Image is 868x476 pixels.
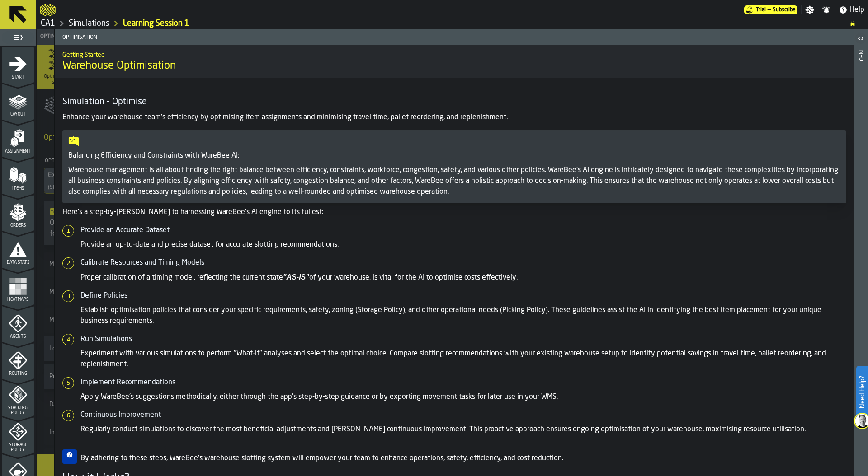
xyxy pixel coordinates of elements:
[2,306,34,342] li: menu Agents
[80,392,846,402] p: Apply WareBee's suggestions methodically, either through the app's step-by-step guidance or by ex...
[47,345,158,352] span: Location Size Constraints
[44,154,201,168] h4: Optimisation Strategy
[44,129,203,147] h4: Optimisation Settings
[2,417,34,453] li: menu Storage Policy
[80,272,846,283] p: Proper calibration of a timing model, reflecting the current state of your warehouse, is vital fo...
[857,367,867,417] label: Need Help?
[858,47,864,474] div: Info
[80,334,846,345] h5: Run Simulations
[42,460,184,471] div: Run Optimisation
[2,380,34,416] li: menu Stacking Policy
[68,165,840,197] p: Warehouse management is all about finding the right balance between efficiency, constraints, work...
[68,150,840,161] p: Balancing Efficiency and Constraints with WareBee AI:
[50,218,197,239] div: Optimisation should stop when first of the following conditions is met:
[2,260,34,265] span: Data Stats
[40,33,94,40] span: Optimisation: Setup
[37,454,190,476] button: button-Run Optimisation
[37,89,210,121] div: title-Optimisation
[2,223,34,228] span: Orders
[2,443,34,453] span: Storage Policy
[2,195,34,231] li: menu Orders
[47,289,158,296] span: Max Improvement
[48,184,71,191] div: (Slowest)
[44,168,203,194] div: DropdownMenuValue-100(Slowest)
[62,207,846,218] p: Here's a step-by-[PERSON_NAME] to harnessing WareBee's AI engine to its fullest:
[80,239,846,250] p: Provide an up-to-date and precise dataset for accurate slotting recommendations.
[69,19,109,28] a: link-to-/wh/i/76e2a128-1b54-4d66-80d4-05ae4c277723
[854,29,868,476] header: Info
[80,257,846,268] h5: Calibrate Resources and Timing Models
[2,371,34,376] span: Routing
[2,232,34,268] li: menu Data Stats
[62,59,176,73] span: Warehouse Optimisation
[854,31,867,47] label: button-toggle-Open
[80,424,846,435] p: Regularly conduct simulations to discover the most beneficial adjustments and [PERSON_NAME] conti...
[47,429,158,436] span: Include Reassign Cost
[2,149,34,154] span: Assignment
[62,96,846,108] h4: Simulation - Optimise
[40,2,56,18] a: logo-header
[768,7,771,13] span: —
[48,170,190,181] div: DropdownMenuValue-100
[756,7,766,13] span: Trial
[80,410,846,420] h5: Continuous Improvement
[62,112,846,123] p: Enhance your warehouse team's efficiency by optimising item assignments and minimising travel tim...
[2,406,34,415] span: Stacking Policy
[802,5,818,14] label: button-toggle-Settings
[41,19,55,28] a: link-to-/wh/i/76e2a128-1b54-4d66-80d4-05ae4c277723
[2,158,34,194] li: menu Items
[47,261,158,268] span: Max Moves
[62,50,846,59] h2: Sub Title
[47,401,158,408] span: Bay Width Constraints
[773,7,796,13] span: Subscribe
[80,377,846,388] h5: Implement Recommendations
[2,84,34,120] li: menu Layout
[80,348,846,370] p: Experiment with various simulations to perform "What-if" analyses and select the optimal choice. ...
[80,290,846,301] h5: Define Policies
[80,305,846,327] p: Establish optimisation policies that consider your specific requirements, safety, zoning (Storage...
[744,5,797,14] div: Menu Subscription
[2,186,34,191] span: Items
[2,47,34,83] li: menu Start
[47,317,158,324] span: Max Duration
[2,297,34,302] span: Heatmaps
[47,373,158,380] span: Proximity Policy Constraints
[283,273,309,281] em: "AS-IS"
[40,18,864,29] nav: Breadcrumb
[2,269,34,305] li: menu Heatmaps
[123,19,189,28] a: link-to-/wh/i/76e2a128-1b54-4d66-80d4-05ae4c277723/simulations/30c2a343-d683-4d27-bfc5-327989ac0c6c
[40,74,76,85] span: Optimisation setup
[2,31,34,44] label: button-toggle-Toggle Full Menu
[849,5,864,15] span: Help
[744,5,797,14] a: link-to-/wh/i/76e2a128-1b54-4d66-80d4-05ae4c277723/pricing/
[835,5,868,15] label: button-toggle-Help
[59,34,456,41] span: Optimisation
[2,334,34,339] span: Agents
[818,5,835,14] label: button-toggle-Notifications
[2,75,34,80] span: Start
[80,225,846,236] h5: Provide an Accurate Dataset
[55,45,854,78] div: title-Warehouse Optimisation
[2,343,34,379] li: menu Routing
[2,121,34,157] li: menu Assignment
[80,453,563,464] p: By adhering to these steps, WareBee's warehouse slotting system will empower your team to enhance...
[2,112,34,117] span: Layout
